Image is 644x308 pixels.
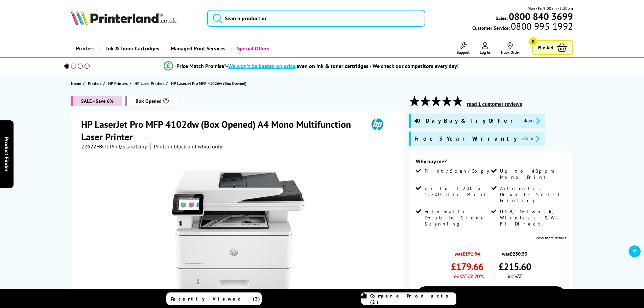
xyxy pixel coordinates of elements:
div: - even on ink & toner cartridges - We check our competitors every day! [226,63,459,69]
span: Support [457,50,470,55]
span: Log In [480,50,490,55]
span: box-opened-description [125,96,177,106]
span: Product Finder [3,137,10,171]
span: HP LaserJet Pro MFP 4102dw (Box Opened) [171,81,246,86]
button: promo-description [520,135,542,143]
a: Compare Products (2) [361,292,456,305]
a: View more details [535,235,566,240]
span: Free 3 Year Warranty [414,135,517,143]
span: Customer Service: [472,23,573,31]
span: Recently Viewed (3) [171,296,260,302]
span: Basket [538,43,553,52]
a: Recently Viewed (3) [166,292,262,305]
span: Mon - Fri 9:00am - 5:30pm [528,5,573,11]
span: Up to 1,200 x 1,200 dpi Print [425,185,490,197]
span: Home [71,80,81,87]
span: 0 [529,37,537,46]
strike: £230.33 [510,251,527,257]
a: Support [457,42,470,55]
span: Sales: [496,15,508,21]
span: SALE - Save 6% [71,96,122,106]
span: £179.66 [451,260,483,273]
span: £215.60 [499,260,531,273]
button: read 1 customer reviews [465,101,524,107]
a: HP Printers [108,80,129,87]
a: Printers [88,80,103,87]
i: Prints in black and white only [154,143,222,150]
span: Automatic Double Sided Printing [500,185,565,204]
span: 40 Day Buy & Try Offer [414,117,517,125]
span: Print/Scan/Copy [425,168,494,174]
span: Compare Products (2) [370,293,456,305]
a: Home [71,80,83,87]
span: ex VAT @ 20% [454,273,483,280]
span: We won’t be beaten on price, [228,63,296,69]
strike: £191.94 [462,251,480,257]
a: Track Order [500,42,520,55]
span: Up to 40ppm Mono Print [500,168,565,180]
a: Log In [480,42,490,55]
input: Search product or [207,10,425,27]
b: 0800 840 3699 [509,10,573,23]
li: modal_Promise [55,60,568,72]
span: Ink & Toner Cartridges [106,40,159,57]
span: | Print/Scan/Copy [107,143,147,150]
span: HP Printers [108,80,128,87]
span: was [499,247,531,257]
a: Printerland Logo [71,10,199,26]
a: HP Laser Printers [135,80,166,87]
a: Managed Print Services [164,40,231,57]
span: Automatic Double Sided Scanning [425,209,490,227]
span: Printers [88,80,101,87]
a: Printers [71,40,100,57]
a: Basket 0 [532,40,573,55]
span: USB, Network, Wireless & Wi-Fi Direct [500,209,565,227]
div: Why buy me? [416,158,566,168]
span: Price Match Promise* [176,63,226,69]
a: Special Offers [231,40,274,57]
span: 2Z622FBO [81,143,106,150]
button: promo-description [521,117,542,125]
span: 0800 995 1992 [510,23,573,29]
img: HP LaserJet Pro MFP 4102dw (Box Opened) [172,163,305,296]
a: Ink & Toner Cartridges [100,40,164,57]
span: was [451,247,483,257]
span: HP Laser Printers [135,80,164,87]
span: inc VAT [508,273,522,280]
a: Add to Basket [416,286,566,306]
h1: HP LaserJet Pro MFP 4102dw (Box Opened) A4 Mono Multifunction Laser Printer [81,118,362,143]
img: Printerland Logo [71,10,176,25]
a: 0800 840 3699 [508,13,573,20]
img: HP [362,118,393,131]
